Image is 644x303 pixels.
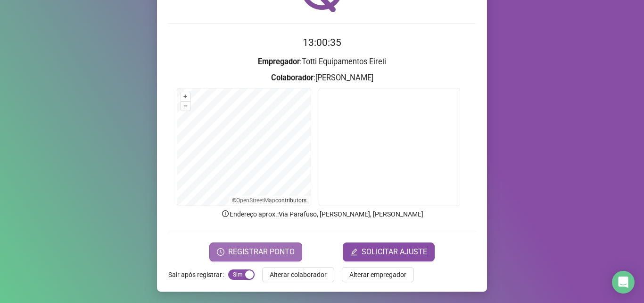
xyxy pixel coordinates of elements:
[217,248,224,256] span: clock-circle
[236,197,275,204] a: OpenStreetMap
[612,271,635,294] div: Open Intercom Messenger
[168,72,476,84] h3: : [PERSON_NAME]
[349,269,406,280] span: Alterar empregador
[303,37,341,48] time: 13:00:35
[258,57,300,66] strong: Empregador
[228,246,295,258] span: REGISTRAR PONTO
[343,242,435,261] button: editSOLICITAR AJUSTE
[168,56,476,68] h3: : Totti Equipamentos Eireli
[221,209,230,218] span: info-circle
[181,102,190,111] button: –
[209,242,302,261] button: REGISTRAR PONTO
[350,248,358,256] span: edit
[271,73,314,82] strong: Colaborador
[342,267,414,282] button: Alterar empregador
[168,267,228,282] label: Sair após registrar
[362,246,427,258] span: SOLICITAR AJUSTE
[181,92,190,101] button: +
[168,209,476,219] p: Endereço aprox. : Via Parafuso, [PERSON_NAME], [PERSON_NAME]
[232,197,308,204] li: © contributors.
[270,269,327,280] span: Alterar colaborador
[262,267,334,282] button: Alterar colaborador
